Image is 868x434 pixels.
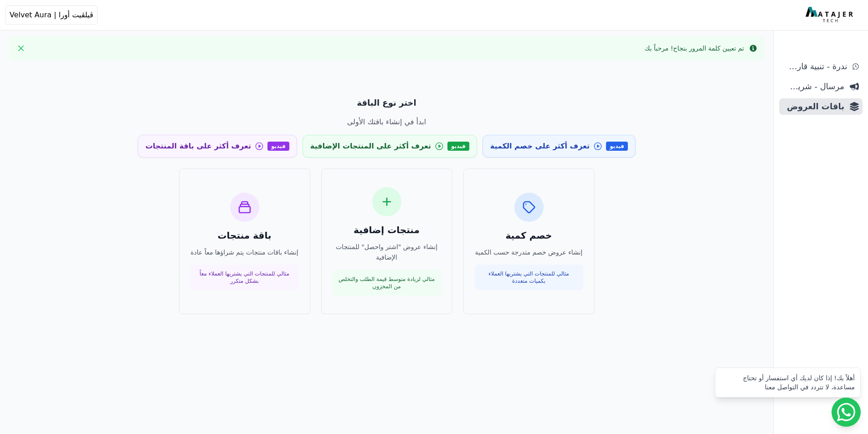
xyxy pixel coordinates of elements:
a: فيديو تعرف أكثر على خصم الكمية [483,135,636,158]
p: مثالي للمنتجات التي يشتريها العملاء بكميات متعددة [480,270,578,285]
span: تعرف أكثر على باقة المنتجات [145,141,251,152]
span: فيديو [447,142,469,151]
p: إنشاء عروض خصم متدرجة حسب الكمية [475,247,583,258]
p: إنشاء باقات منتجات يتم شراؤها معاً عادة [190,247,299,258]
p: مثالي لزيادة متوسط قيمة الطلب والتخلص من المخزون [338,276,436,290]
button: ڤيلڤيت أورا | Velvet Aura [5,5,98,25]
p: مثالي للمنتجات التي يشتريها العملاء معاً بشكل متكرر [196,270,293,285]
div: أهلاً بك! إذا كان لديك أي استفسار أو تحتاج مساعدة، لا تتردد في التواصل معنا [721,373,855,392]
span: مرسال - شريط دعاية [783,80,844,93]
span: تعرف أكثر على المنتجات الإضافية [310,141,431,152]
a: فيديو تعرف أكثر على باقة المنتجات [138,135,297,158]
span: فيديو [606,142,628,151]
h3: منتجات إضافية [333,224,441,236]
a: فيديو تعرف أكثر على المنتجات الإضافية [303,135,477,158]
span: فيديو [267,142,289,151]
span: ندرة - تنبية قارب علي النفاذ [783,60,847,73]
h3: باقة منتجات [190,229,299,242]
p: إنشاء عروض "اشتر واحصل" للمنتجات الإضافية [333,242,441,263]
span: باقات العروض [783,100,844,113]
button: Close [14,41,28,56]
span: ڤيلڤيت أورا | Velvet Aura [10,10,93,20]
p: ابدأ في إنشاء باقتك الأولى [84,117,689,128]
span: تعرف أكثر على خصم الكمية [490,141,590,152]
p: اختر نوع الباقة [84,97,689,109]
div: تم تعيين كلمة المرور بنجاح! مرحباً بك [645,44,744,53]
img: MatajerTech Logo [806,7,855,23]
h3: خصم كمية [475,229,583,242]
